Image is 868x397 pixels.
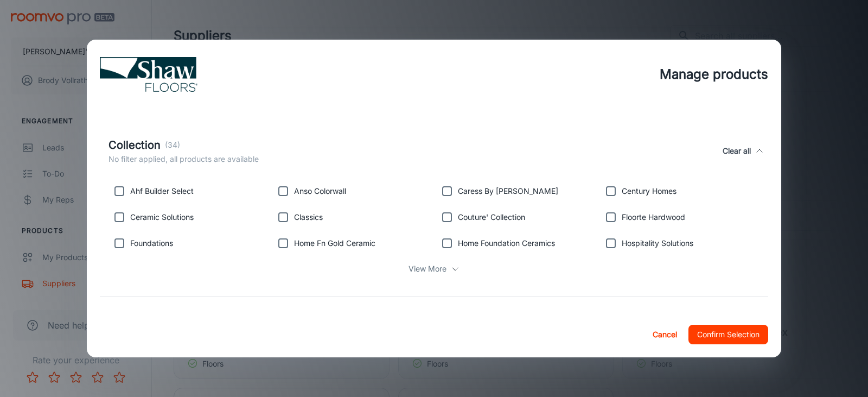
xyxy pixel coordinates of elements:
[108,153,259,165] p: No filter applied, all products are available
[458,237,555,249] p: Home Foundation Ceramics
[108,310,156,326] h5: Category
[100,53,197,96] img: vendor_logo_square_en-us.png
[409,263,446,275] p: View More
[294,185,346,197] p: Anso Colorwall
[100,126,768,176] div: Collection(34)No filter applied, all products are availableClear all
[622,185,676,197] p: Century Homes
[130,211,194,223] p: Ceramic Solutions
[458,211,525,223] p: Couture' Collection
[718,137,755,165] button: Clear all
[660,65,768,84] h4: Manage products
[130,185,194,197] p: Ahf Builder Select
[294,211,323,223] p: Classics
[622,211,685,223] p: Floorte Hardwood
[458,185,558,197] p: Caress By [PERSON_NAME]
[130,237,173,249] p: Foundations
[647,325,682,344] button: Cancel
[688,325,768,344] button: Confirm Selection
[294,237,375,249] p: Home Fn Gold Ceramic
[165,139,180,151] p: (34)
[100,297,768,339] div: Category(6)
[622,237,693,249] p: Hospitality Solutions
[108,137,161,153] h5: Collection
